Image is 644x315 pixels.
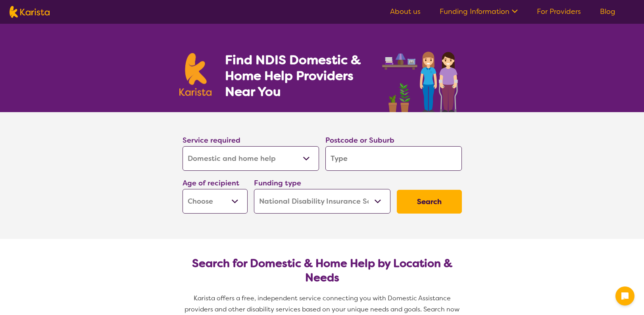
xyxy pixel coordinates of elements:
[225,52,372,99] h1: Find NDIS Domestic & Home Help Providers Near You
[325,146,462,171] input: Type
[537,7,581,16] a: For Providers
[254,178,301,188] label: Funding type
[397,190,462,214] button: Search
[10,6,50,18] img: Karista logo
[179,53,212,96] img: Karista logo
[380,43,465,112] img: domestic-help
[183,136,240,145] label: Service required
[189,256,456,285] h2: Search for Domestic & Home Help by Location & Needs
[440,7,518,16] a: Funding Information
[390,7,421,16] a: About us
[183,178,239,188] label: Age of recipient
[600,7,615,16] a: Blog
[325,136,394,145] label: Postcode or Suburb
